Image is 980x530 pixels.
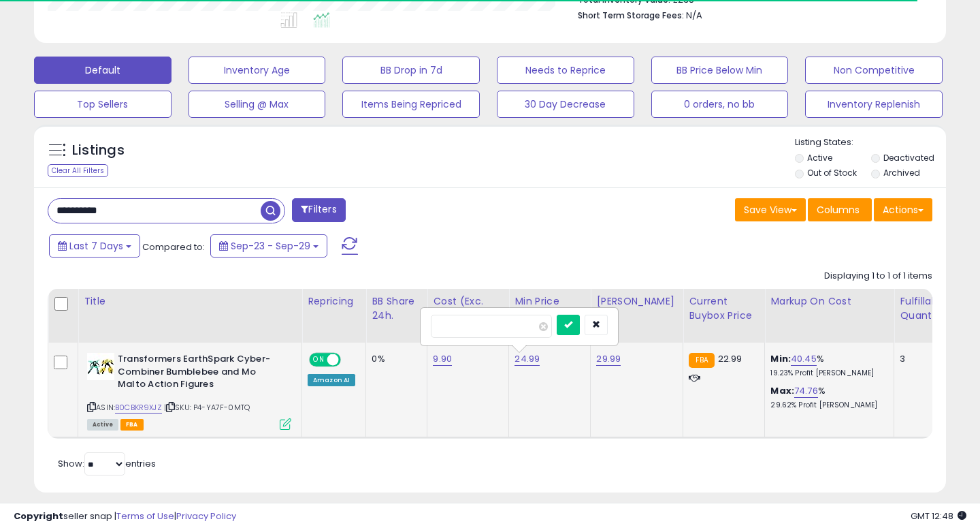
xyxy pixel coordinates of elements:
div: Displaying 1 to 1 of 1 items [824,270,932,283]
div: Markup on Cost [770,294,888,309]
span: N/A [686,9,702,22]
a: B0CBKR9XJZ [115,402,162,414]
span: Sep-23 - Sep-29 [231,239,310,253]
a: 74.76 [794,384,818,398]
b: Transformers EarthSpark Cyber-Combiner Bumblebee and Mo Malto Action Figures [118,353,283,394]
button: Last 7 Days [49,234,140,258]
span: Compared to: [142,240,205,253]
p: 19.23% Profit [PERSON_NAME] [770,369,883,378]
a: 40.45 [791,352,817,366]
a: 24.99 [514,352,540,366]
div: seller snap | | [14,510,236,523]
div: Title [84,294,296,309]
b: Min: [770,352,791,365]
label: Out of Stock [807,167,857,178]
button: BB Price Below Min [651,57,789,84]
button: BB Drop in 7d [342,57,480,84]
button: Default [34,57,171,84]
div: Current Buybox Price [689,294,759,323]
a: 9.90 [433,352,452,366]
button: Filters [292,198,345,222]
a: 29.99 [596,352,621,366]
button: Actions [874,198,932,221]
button: Columns [808,198,872,221]
button: Save View [735,198,806,221]
div: Fulfillable Quantity [900,294,947,323]
span: | SKU: P4-YA7F-0MTQ [164,402,250,413]
span: Last 7 Days [69,239,123,253]
a: Privacy Policy [176,510,236,523]
label: Deactivated [883,152,934,163]
label: Archived [883,167,920,178]
div: [PERSON_NAME] [596,294,677,309]
h5: Listings [72,141,125,160]
div: ASIN: [87,353,291,428]
span: Show: entries [58,457,156,470]
div: Clear All Filters [48,164,108,177]
button: Non Competitive [805,57,943,84]
b: Short Term Storage Fees: [578,10,684,21]
button: Sep-23 - Sep-29 [210,234,327,258]
span: ON [310,354,327,366]
p: 29.62% Profit [PERSON_NAME] [770,401,883,410]
button: 30 Day Decrease [497,91,634,118]
div: % [770,385,883,410]
div: 3 [900,353,942,365]
div: Repricing [308,294,360,309]
span: FBA [120,419,144,431]
div: Min Price [514,294,585,309]
label: Active [807,152,832,163]
div: % [770,353,883,378]
span: 2025-10-7 12:48 GMT [911,510,966,523]
strong: Copyright [14,510,63,523]
span: 22.99 [718,352,742,365]
button: Top Sellers [34,91,171,118]
div: BB Share 24h. [372,294,421,323]
img: 41+6ddQb6rL._SL40_.jpg [87,353,114,380]
small: FBA [689,353,714,368]
th: The percentage added to the cost of goods (COGS) that forms the calculator for Min & Max prices. [765,289,894,343]
a: Terms of Use [116,510,174,523]
span: Columns [817,203,860,217]
button: 0 orders, no bb [651,91,789,118]
button: Selling @ Max [189,91,326,118]
button: Items Being Repriced [342,91,480,118]
div: Cost (Exc. VAT) [433,294,503,323]
button: Inventory Replenish [805,91,943,118]
span: All listings currently available for purchase on Amazon [87,419,118,431]
button: Inventory Age [189,57,326,84]
p: Listing States: [795,136,947,149]
b: Max: [770,384,794,397]
div: 0% [372,353,416,365]
button: Needs to Reprice [497,57,634,84]
div: Amazon AI [308,374,355,386]
span: OFF [339,354,361,366]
